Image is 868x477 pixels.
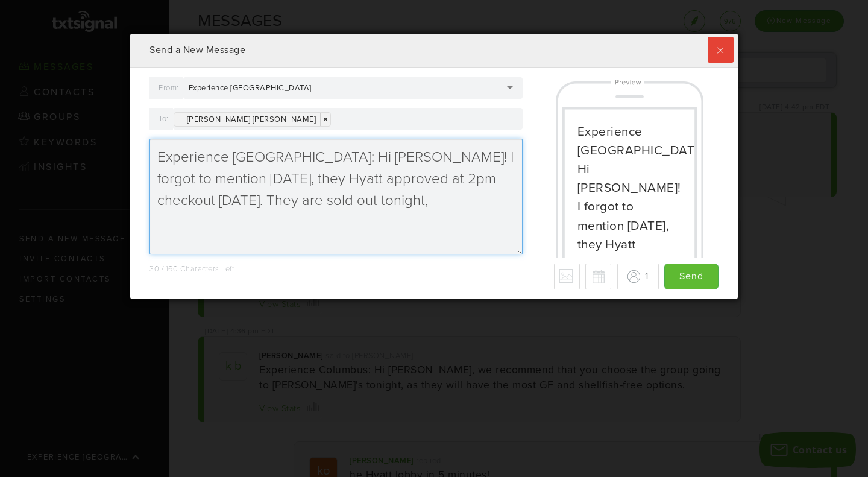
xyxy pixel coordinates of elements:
[577,122,682,329] div: Experience [GEOGRAPHIC_DATA]: Hi [PERSON_NAME]! I forgot to mention [DATE], they Hyatt approved a...
[159,110,169,127] label: To:
[180,264,234,274] span: Characters Left
[189,83,326,93] div: Experience [GEOGRAPHIC_DATA]
[174,112,332,127] div: [PERSON_NAME] [PERSON_NAME]
[159,80,179,96] label: From:
[320,113,330,126] a: ×
[664,264,719,289] input: Send
[149,264,178,274] span: 30 / 160
[617,264,659,289] button: 1
[149,44,245,56] span: Send a New Message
